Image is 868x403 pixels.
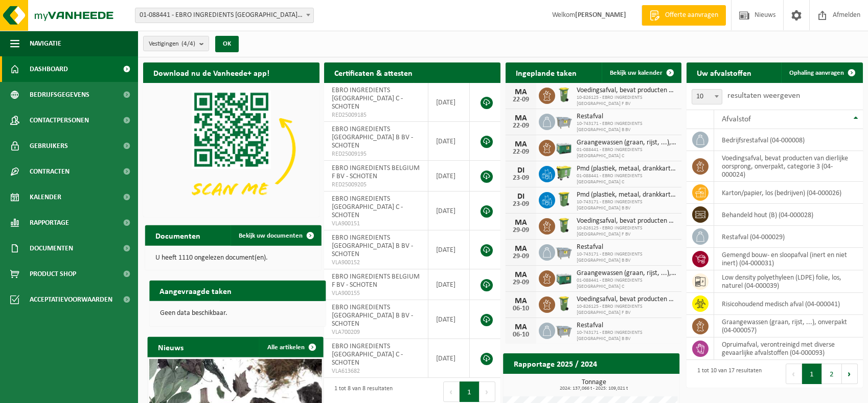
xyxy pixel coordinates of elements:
[714,129,863,151] td: bedrijfsrestafval (04-000008)
[511,297,531,305] div: MA
[143,83,319,215] img: Download de VHEPlus App
[332,328,420,336] span: VLA700209
[30,210,69,236] span: Rapportage
[511,253,531,260] div: 29-09
[577,217,677,225] span: Voedingsafval, bevat producten van dierlijke oorsprong, onverpakt, categorie 3
[231,225,321,246] a: Bekijk uw documenten
[30,159,70,184] span: Contracten
[149,36,195,52] span: Vestigingen
[511,166,531,175] div: DI
[143,62,280,82] h2: Download nu de Vanheede+ app!
[332,343,403,367] span: EBRO INGREDIENTS [GEOGRAPHIC_DATA] C - SCHOTEN
[428,192,470,230] td: [DATE]
[714,204,863,226] td: behandeld hout (B) (04-000028)
[506,62,587,82] h2: Ingeplande taken
[332,87,403,111] span: EBRO INGREDIENTS [GEOGRAPHIC_DATA] C - SCHOTEN
[160,310,316,317] p: Geen data beschikbaar.
[714,337,863,360] td: opruimafval, verontreinigd met diverse gevaarlijke afvalstoffen (04-000093)
[332,164,420,180] span: EBRO INGREDIENTS BELGIUM F BV - SCHOTEN
[215,36,239,52] button: OK
[332,304,413,328] span: EBRO INGREDIENTS [GEOGRAPHIC_DATA] B BV - SCHOTEN
[150,281,242,301] h2: Aangevraagde taken
[511,219,531,227] div: MA
[428,161,470,192] td: [DATE]
[30,82,89,108] span: Bedrijfsgegevens
[555,86,573,103] img: WB-0140-HPE-GN-50
[428,122,470,161] td: [DATE]
[181,40,195,47] count: (4/4)
[511,279,531,286] div: 29-09
[332,150,420,158] span: RED25009195
[577,251,677,264] span: 10-743171 - EBRO INGREDIENTS [GEOGRAPHIC_DATA] B BV
[714,270,863,293] td: low density polyethyleen (LDPE) folie, los, naturel (04-000039)
[555,269,573,286] img: PB-LB-0680-HPE-GN-01
[714,226,863,248] td: restafval (04-000029)
[577,199,677,211] span: 10-743171 - EBRO INGREDIENTS [GEOGRAPHIC_DATA] B BV
[610,70,663,76] span: Bekijk uw kalender
[30,133,68,159] span: Gebruikers
[332,273,420,289] span: EBRO INGREDIENTS BELGIUM F BV - SCHOTEN
[692,89,723,104] span: 10
[603,373,678,394] a: Bekijk rapportage
[692,363,762,385] div: 1 tot 10 van 17 resultaten
[802,364,822,384] button: 1
[332,234,413,258] span: EBRO INGREDIENTS [GEOGRAPHIC_DATA] B BV - SCHOTEN
[555,295,573,312] img: WB-0140-HPE-GN-50
[324,62,423,82] h2: Certificaten & attesten
[460,381,479,402] button: 1
[511,149,531,156] div: 22-09
[332,259,420,267] span: VLA900152
[511,96,531,103] div: 22-09
[511,114,531,122] div: MA
[155,254,311,262] p: U heeft 1110 ongelezen document(en).
[428,269,470,300] td: [DATE]
[511,305,531,312] div: 06-10
[30,108,89,133] span: Contactpersonen
[30,287,112,312] span: Acceptatievoorwaarden
[329,380,393,403] div: 1 tot 8 van 8 resultaten
[332,111,420,119] span: RED25009185
[428,230,470,269] td: [DATE]
[332,220,420,228] span: VLA900151
[511,193,531,201] div: DI
[555,112,573,130] img: WB-2500-GAL-GY-01
[428,300,470,339] td: [DATE]
[789,70,844,76] span: Ophaling aanvragen
[332,289,420,298] span: VLA900155
[577,304,677,316] span: 10-826125 - EBRO INGREDIENTS [GEOGRAPHIC_DATA] F BV
[577,87,677,95] span: Voedingsafval, bevat producten van dierlijke oorsprong, onverpakt, categorie 3
[332,195,403,219] span: EBRO INGREDIENTS [GEOGRAPHIC_DATA] C - SCHOTEN
[30,261,76,287] span: Product Shop
[511,331,531,338] div: 06-10
[714,293,863,315] td: risicohoudend medisch afval (04-000041)
[511,271,531,279] div: MA
[509,379,680,391] h3: Tonnage
[511,201,531,208] div: 23-09
[511,175,531,182] div: 23-09
[332,181,420,189] span: RED25009205
[577,225,677,238] span: 10-826125 - EBRO INGREDIENTS [GEOGRAPHIC_DATA] F BV
[714,248,863,270] td: gemengd bouw- en sloopafval (inert en niet inert) (04-000031)
[786,364,802,384] button: Previous
[511,122,531,130] div: 22-09
[555,190,573,208] img: WB-0240-HPE-GN-50
[135,8,313,23] span: 01-088441 - EBRO INGREDIENTS BELGIUM C - SCHOTEN
[642,5,726,26] a: Offerte aanvragen
[555,321,573,338] img: WB-2500-GAL-GY-01
[781,62,862,83] a: Ophaling aanvragen
[30,184,61,210] span: Kalender
[511,88,531,96] div: MA
[577,330,677,342] span: 10-743171 - EBRO INGREDIENTS [GEOGRAPHIC_DATA] B BV
[555,217,573,234] img: WB-0140-HPE-GN-50
[714,182,863,204] td: karton/papier, los (bedrijven) (04-000026)
[145,225,211,245] h2: Documenten
[509,386,680,391] span: 2024: 137,066 t - 2025: 109,021 t
[332,367,420,375] span: VLA613682
[511,140,531,149] div: MA
[511,245,531,253] div: MA
[687,62,762,82] h2: Uw afvalstoffen
[555,164,573,182] img: WB-0660-HPE-GN-51
[663,10,721,20] span: Offerte aanvragen
[577,278,677,290] span: 01-088441 - EBRO INGREDIENTS [GEOGRAPHIC_DATA] C
[577,95,677,107] span: 10-826125 - EBRO INGREDIENTS [GEOGRAPHIC_DATA] F BV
